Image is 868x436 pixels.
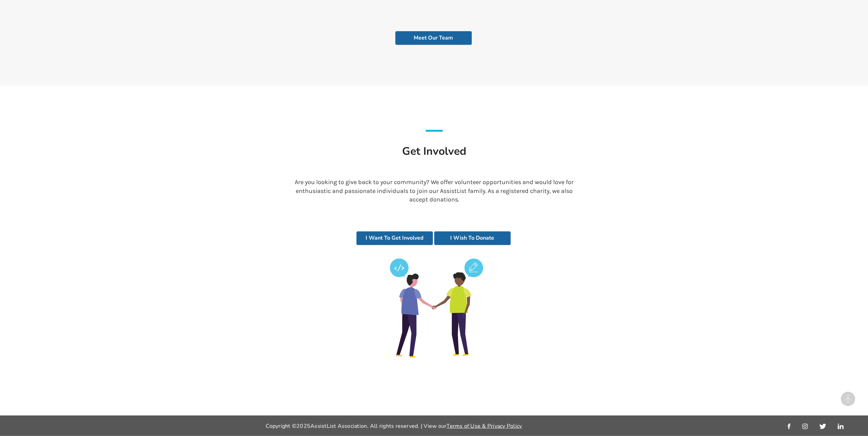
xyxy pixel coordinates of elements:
[434,231,511,245] a: I Wish To Donate
[819,424,826,429] img: twitter_link
[446,422,522,430] a: Terms of Use & Privacy Policy
[802,424,808,429] img: instagram_link
[788,424,790,429] img: facebook_link
[288,178,580,218] p: Are you looking to give back to your community? We offer volunteer opportunities and would love f...
[174,144,694,172] h1: Get Involved
[838,424,843,429] img: linkedin_link
[395,31,472,45] a: Meet Our Team
[356,231,433,245] a: I Want To Get Involved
